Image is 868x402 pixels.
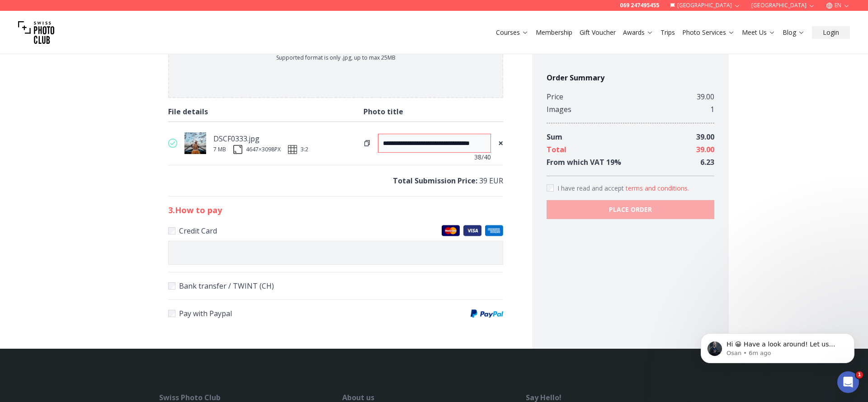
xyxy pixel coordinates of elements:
[168,139,177,148] img: valid
[393,176,477,186] b: Total Submission Price :
[301,146,308,153] span: 3:2
[474,153,491,162] span: 38 /40
[492,26,532,39] button: Courses
[738,26,779,39] button: Meet Us
[213,132,308,145] div: DSCF0333.jpg
[557,184,626,192] span: I have read and accept
[626,184,689,193] button: Accept termsI have read and accept
[288,145,297,154] img: ratio
[682,28,735,37] a: Photo Services
[363,105,503,118] div: Photo title
[679,26,738,39] button: Photo Services
[547,200,714,219] button: PLACE ORDER
[168,310,175,317] input: Pay with PaypalPaypal
[696,132,714,142] span: 39.00
[270,54,401,61] p: Supported format is only .jpg, up to max 25MB
[547,103,571,116] div: Images
[168,174,504,187] p: 39 EUR
[547,90,563,103] div: Price
[463,225,481,236] img: Visa
[471,309,503,318] img: Paypal
[742,28,775,37] a: Meet Us
[532,26,576,39] button: Membership
[174,248,498,257] iframe: Secure card payment input frame
[837,371,859,393] iframe: Intercom live chat
[660,28,675,37] a: Trips
[687,314,868,378] iframe: Intercom notifications message
[233,145,242,154] img: size
[657,26,679,39] button: Trips
[498,137,503,150] span: ×
[246,146,281,153] div: 4647 × 3098 PX
[536,28,572,37] a: Membership
[620,2,659,9] a: 069 247495455
[547,184,554,192] input: Accept terms
[168,280,504,292] label: Bank transfer / TWINT (CH)
[168,282,175,290] input: Bank transfer / TWINT (CH)
[168,307,504,320] label: Pay with Paypal
[783,28,805,37] a: Blog
[697,90,714,103] div: 39.00
[580,28,616,37] a: Gift Voucher
[609,205,652,214] b: PLACE ORDER
[623,28,653,37] a: Awards
[700,157,714,167] span: 6.23
[547,72,714,83] h4: Order Summary
[576,26,619,39] button: Gift Voucher
[213,146,226,153] div: 7 MB
[168,227,175,234] input: Credit CardMaster CardsVisaAmerican Express
[696,145,714,154] span: 39.00
[779,26,808,39] button: Blog
[442,225,460,236] img: Master Cards
[184,132,206,154] img: thumb
[496,28,528,37] a: Courses
[547,143,566,156] div: Total
[710,103,714,116] div: 1
[547,131,562,143] div: Sum
[168,224,504,237] label: Credit Card
[18,14,54,51] img: Swiss photo club
[547,156,621,168] div: From which VAT 19 %
[856,371,863,379] span: 1
[812,26,850,39] button: Login
[485,225,503,236] img: American Express
[168,204,504,216] h2: 3 . How to pay
[619,26,657,39] button: Awards
[168,105,364,118] div: File details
